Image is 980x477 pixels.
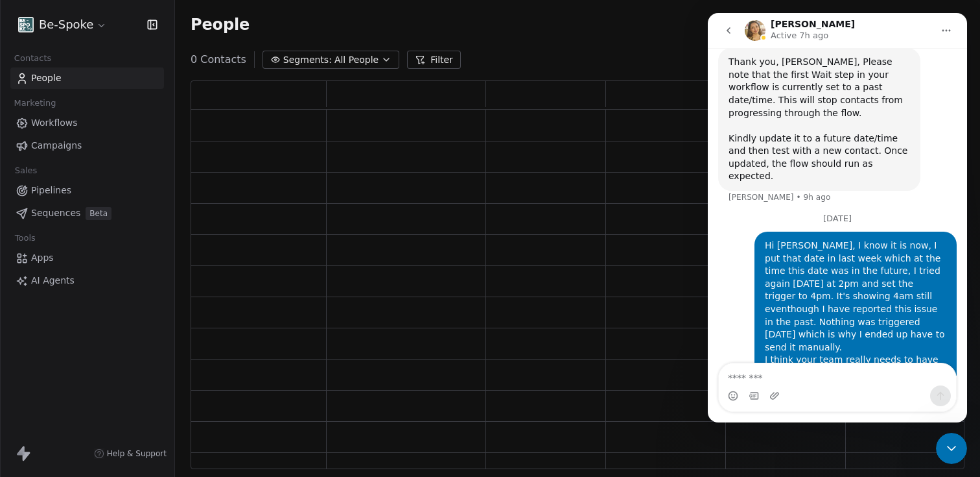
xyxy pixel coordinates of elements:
a: Pipelines [10,180,164,201]
span: Apps [31,251,54,265]
div: grid [191,110,966,470]
span: AI Agents [31,274,75,287]
span: Marketing [8,93,62,113]
iframe: Intercom live chat [936,433,967,464]
span: Sales [9,161,43,180]
span: Tools [9,228,41,248]
span: Workflows [31,116,78,130]
button: Filter [407,51,461,69]
span: Be-Spoke [39,16,93,33]
a: SequencesBeta [10,202,164,224]
span: People [31,71,62,85]
span: Sequences [31,206,80,220]
button: Emoji picker [20,378,30,388]
button: Gif picker [41,378,51,388]
a: Workflows [10,112,164,134]
a: Apps [10,247,164,269]
span: Campaigns [31,139,82,153]
span: Help & Support [107,448,167,459]
span: Beta [86,207,111,220]
iframe: Intercom live chat [708,13,967,422]
a: People [10,67,164,89]
span: People [191,15,250,34]
textarea: Message… [11,350,248,373]
span: 0 Contacts [191,52,246,67]
span: Pipelines [31,184,71,197]
button: Be-Spoke [16,14,110,36]
a: AI Agents [10,270,164,291]
a: Help & Support [94,448,167,459]
button: Send a message… [222,373,243,393]
span: Segments: [283,53,332,67]
span: Contacts [8,49,57,68]
a: Campaigns [10,135,164,156]
img: Facebook%20profile%20picture.png [18,17,34,32]
span: All People [334,53,379,67]
button: Upload attachment [62,378,72,388]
